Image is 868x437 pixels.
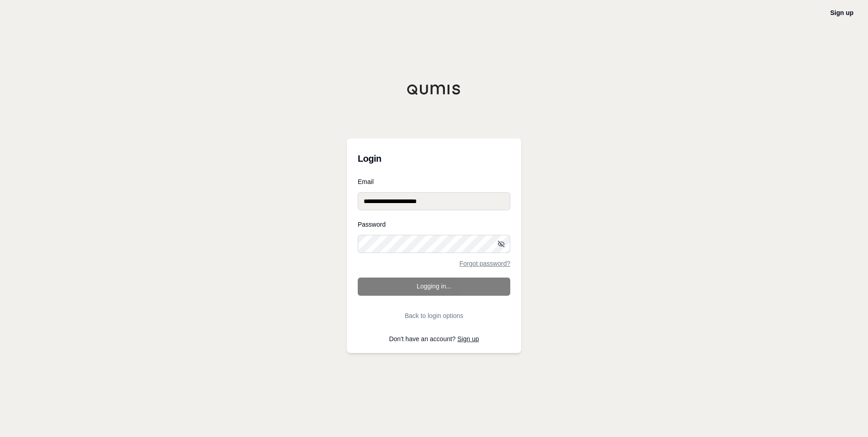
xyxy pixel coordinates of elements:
[358,336,510,342] p: Don't have an account?
[358,149,510,168] h3: Login
[458,335,479,343] a: Sign up
[407,84,461,95] img: Qumis
[459,260,510,267] a: Forgot password?
[830,9,853,16] a: Sign up
[358,221,510,228] label: Password
[358,179,510,185] label: Email
[358,307,510,325] button: Back to login options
